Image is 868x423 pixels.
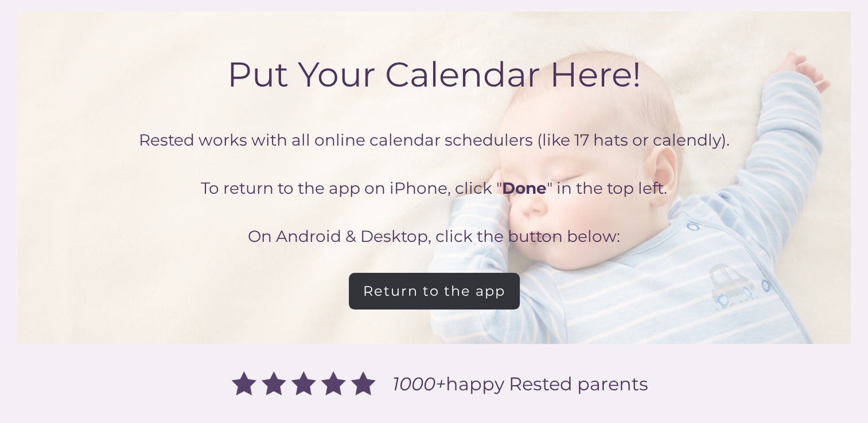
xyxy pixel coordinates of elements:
em: 1000+ [392,373,446,395]
div: happy Rested parents [387,376,648,392]
div: Rested works with all online calendar schedulers (like 17 hats or calendly). To return to the app... [17,115,851,261]
div: Put Your Calendar Here! [17,11,851,115]
img: 5 Stars [220,361,387,407]
strong: Done [502,178,547,198]
a: Return to the app [349,273,520,310]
